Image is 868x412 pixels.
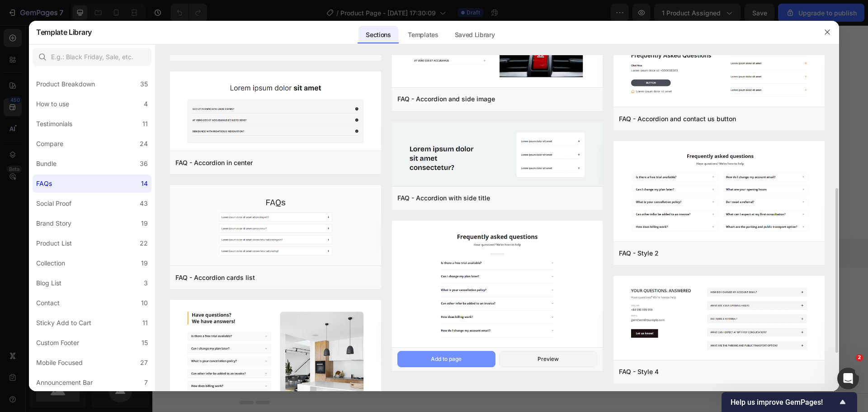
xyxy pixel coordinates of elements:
[140,357,148,368] div: 27
[36,99,69,109] div: How to use
[36,158,57,169] div: Bundle
[140,138,148,149] div: 24
[613,31,825,109] img: faqa4.png
[36,357,83,368] div: Mobile Focused
[731,398,837,407] span: Help us improve GemPages!
[36,337,79,348] div: Custom Footer
[141,298,148,308] div: 10
[144,99,148,109] div: 4
[36,198,71,209] div: Social Proof
[170,185,381,267] img: faqa7.png
[36,278,61,289] div: Blog List
[36,238,72,249] div: Product List
[397,351,495,367] button: Add to page
[269,128,446,140] p: [PERSON_NAME]
[619,366,659,377] div: FAQ - Style 4
[144,377,148,388] div: 7
[33,48,151,66] input: E.g.: Black Friday, Sale, etc.
[837,368,859,389] iframe: Intercom live chat
[36,317,91,328] div: Sticky Add to Cart
[36,258,65,269] div: Collection
[36,118,72,129] div: Testimonials
[36,218,71,229] div: Brand Story
[392,122,603,188] img: faqa6.png
[452,128,628,140] p: [PERSON_NAME]
[4,217,178,238] button: LAI Product Reviews - Product Review Widget
[331,290,379,299] div: Generate layout
[88,107,264,119] p: "I love it"
[140,198,148,209] div: 43
[36,298,60,308] div: Contact
[613,276,825,362] img: faq4.png
[619,248,659,259] div: FAQ - Style 2
[36,178,52,189] div: FAQs
[36,138,63,149] div: Compare
[142,337,148,348] div: 15
[391,301,458,309] span: then drag & drop elements
[731,397,848,407] button: Show survey - Help us improve GemPages!
[499,351,597,367] button: Preview
[398,290,453,299] div: Add blank section
[36,377,93,388] div: Announcement Bar
[256,301,318,309] span: inspired by CRO experts
[140,79,148,90] div: 35
[260,290,315,299] div: Choose templates
[141,258,148,269] div: 19
[88,128,264,140] p: [PERSON_NAME]
[330,301,379,309] span: from URL or image
[11,222,22,233] img: LaiProductReviews.png
[452,107,628,119] p: "I love it"
[142,118,148,129] div: 11
[36,79,95,90] div: Product Breakdown
[29,222,170,232] div: LAI Product Reviews - Product Review Widget
[140,238,148,249] div: 22
[175,157,253,168] div: FAQ - Accordion in center
[397,94,495,104] div: FAQ - Accordion and side image
[141,178,148,189] div: 14
[141,218,148,229] div: 19
[401,26,445,44] div: Templates
[175,272,255,283] div: FAQ - Accordion cards list
[269,140,446,152] p: ✅ Verifed customer
[359,26,398,44] div: Sections
[538,355,559,363] div: Preview
[619,114,736,124] div: FAQ - Accordion and contact us button
[452,140,628,152] p: ✅ Verifed customer
[856,354,863,361] span: 2
[142,317,148,328] div: 11
[448,26,502,44] div: Saved Library
[613,141,825,243] img: faq2.png
[336,270,379,279] span: Add section
[170,71,381,152] img: faqa5.png
[140,158,148,169] div: 36
[397,193,490,204] div: FAQ - Accordion with side title
[269,107,446,119] p: "I love it"
[431,355,462,363] div: Add to page
[36,20,92,44] h2: Template Library
[392,221,603,349] img: faq1.png
[144,278,148,289] div: 3
[88,140,264,152] p: ✅ Verifed customer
